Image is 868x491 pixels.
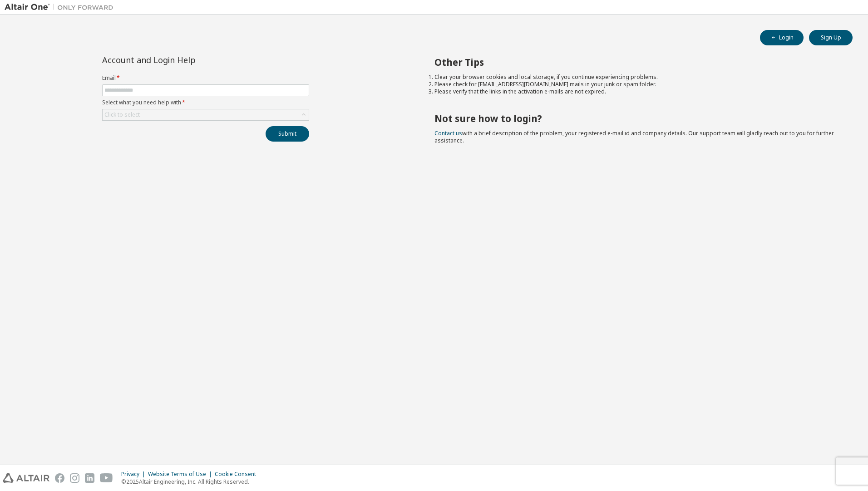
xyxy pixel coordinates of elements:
div: Account and Login Help [102,56,268,64]
li: Clear your browser cookies and local storage, if you continue experiencing problems. [434,74,837,81]
label: Email [102,74,309,82]
button: Submit [266,126,309,142]
div: Privacy [121,471,148,478]
button: Login [760,30,804,45]
button: Sign Up [809,30,853,45]
img: Altair One [5,3,118,12]
div: Click to select [104,111,140,118]
img: linkedin.svg [85,473,94,483]
div: Website Terms of Use [148,471,215,478]
a: Contact us [434,129,462,137]
img: youtube.svg [100,473,113,483]
div: Cookie Consent [215,471,261,478]
div: Click to select [103,109,309,120]
label: Select what you need help with [102,99,309,106]
img: altair_logo.svg [3,473,49,483]
li: Please verify that the links in the activation e-mails are not expired. [434,88,837,95]
img: instagram.svg [70,473,79,483]
img: facebook.svg [55,473,64,483]
li: Please check for [EMAIL_ADDRESS][DOMAIN_NAME] mails in your junk or spam folder. [434,81,837,88]
h2: Other Tips [434,56,837,68]
h2: Not sure how to login? [434,113,837,124]
span: with a brief description of the problem, your registered e-mail id and company details. Our suppo... [434,129,834,144]
p: © 2025 Altair Engineering, Inc. All Rights Reserved. [121,478,261,486]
